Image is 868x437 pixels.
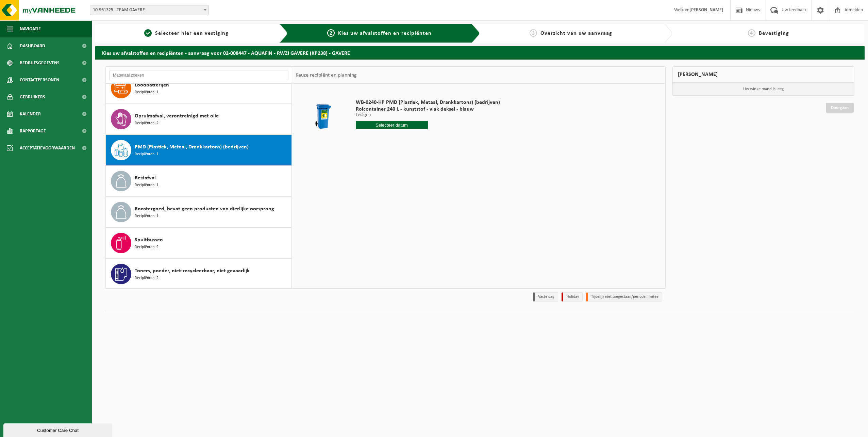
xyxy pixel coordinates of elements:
[540,31,612,36] span: Overzicht van uw aanvraag
[530,29,537,37] span: 3
[356,121,428,129] input: Selecteer datum
[3,422,114,437] iframe: chat widget
[106,259,292,289] button: Toners, poeder, niet-recycleerbaar, niet gevaarlijk Recipiënten: 2
[90,5,208,15] span: 10-961325 - TEAM GAVERE
[338,31,432,36] span: Kies uw afvalstoffen en recipiënten
[135,182,158,189] span: Recipiënten: 1
[135,112,219,120] span: Opruimafval, verontreinigd met olie
[672,66,855,83] div: [PERSON_NAME]
[99,29,274,37] a: 1Selecteer hier een vestiging
[135,120,158,127] span: Recipiënten: 2
[586,292,662,302] li: Tijdelijk niet toegestaan/période limitée
[106,135,292,166] button: PMD (Plastiek, Metaal, Drankkartons) (bedrijven) Recipiënten: 1
[135,81,169,89] span: Loodbatterijen
[90,5,209,15] span: 10-961325 - TEAM GAVERE
[20,123,46,140] span: Rapportage
[20,20,41,37] span: Navigatie
[135,236,163,244] span: Spuitbussen
[20,37,45,54] span: Dashboard
[673,83,854,96] p: Uw winkelmand is leeg
[20,140,75,157] span: Acceptatievoorwaarden
[109,70,288,80] input: Materiaal zoeken
[20,106,41,123] span: Kalender
[135,174,156,182] span: Restafval
[144,29,152,37] span: 1
[327,29,335,37] span: 2
[759,31,789,36] span: Bevestiging
[20,88,45,106] span: Gebruikers
[135,267,250,275] span: Toners, poeder, niet-recycleerbaar, niet gevaarlijk
[106,228,292,259] button: Spuitbussen Recipiënten: 2
[135,205,274,213] span: Roostergoed, bevat geen producten van dierlijke oorsprong
[135,244,158,250] span: Recipiënten: 2
[106,166,292,197] button: Restafval Recipiënten: 1
[689,7,723,13] strong: [PERSON_NAME]
[356,99,500,106] span: WB-0240-HP PMD (Plastiek, Metaal, Drankkartons) (bedrijven)
[106,73,292,104] button: Loodbatterijen Recipiënten: 1
[826,103,854,113] a: Doorgaan
[135,89,158,96] span: Recipiënten: 1
[135,213,158,220] span: Recipiënten: 1
[106,197,292,228] button: Roostergoed, bevat geen producten van dierlijke oorsprong Recipiënten: 1
[292,67,360,84] div: Keuze recipiënt en planning
[20,54,60,71] span: Bedrijfsgegevens
[533,292,558,302] li: Vaste dag
[356,106,500,113] span: Rolcontainer 240 L - kunststof - vlak deksel - blauw
[95,46,865,59] h2: Kies uw afvalstoffen en recipiënten - aanvraag voor 02-008447 - AQUAFIN - RWZI GAVERE (KP238) - G...
[135,275,158,281] span: Recipiënten: 2
[135,143,249,151] span: PMD (Plastiek, Metaal, Drankkartons) (bedrijven)
[20,71,59,88] span: Contactpersonen
[748,29,755,37] span: 4
[135,151,158,158] span: Recipiënten: 1
[106,104,292,135] button: Opruimafval, verontreinigd met olie Recipiënten: 2
[562,292,583,302] li: Holiday
[155,31,229,36] span: Selecteer hier een vestiging
[356,113,500,117] p: Ledigen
